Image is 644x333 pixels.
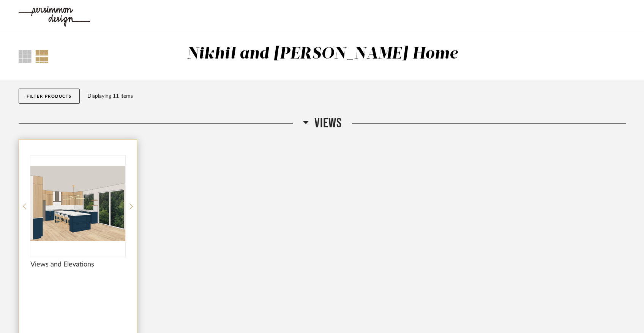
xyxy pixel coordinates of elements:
button: Filter Products [19,89,80,104]
div: 0 [30,156,125,251]
div: Nikhil and [PERSON_NAME] Home [187,46,458,62]
span: Views [314,115,342,132]
span: Views and Elevations [30,260,125,269]
img: undefined [30,156,125,251]
div: Displaying 11 items [87,92,623,100]
img: 8f94f56a-8f03-4d02-937a-b53695e77c88.jpg [19,0,90,31]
